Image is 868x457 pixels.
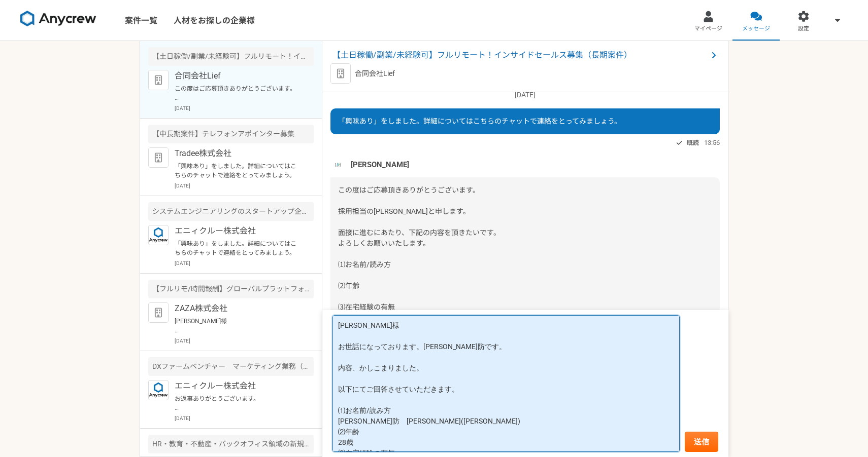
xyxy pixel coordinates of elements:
p: [DATE] [175,259,314,267]
button: 送信 [685,432,718,452]
img: logo_text_blue_01.png [148,225,169,245]
p: [DATE] [175,337,314,345]
p: [DATE] [175,104,314,112]
p: 合同会社Lief [175,70,300,82]
p: [DATE] [330,90,720,100]
img: 8DqYSo04kwAAAAASUVORK5CYII= [20,11,96,27]
span: 13:56 [704,138,720,147]
span: メッセージ [742,25,770,33]
div: DXファームベンチャー マーケティング業務（クリエイティブと施策実施サポート） [148,357,314,376]
p: 「興味あり」をしました。詳細についてはこちらのチャットで連絡をとってみましょう。 [175,162,300,180]
span: 「興味あり」をしました。詳細についてはこちらのチャットで連絡をとってみましょう。 [338,117,621,125]
img: default_org_logo-42cde973f59100197ec2c8e796e4974ac8490bb5b08a0eb061ff975e4574aa76.png [148,70,169,90]
p: お返事ありがとうございます。 [DATE]15:00にてご調整させていただきました。 また職務経歴も資料にてアップロードさせていただきました。 以上、ご確認の程よろしくお願いいたします。 [175,394,300,412]
img: logo_text_blue_01.png [148,380,169,400]
p: 合同会社Lief [355,68,395,79]
p: ZAZA株式会社 [175,302,300,315]
div: HR・教育・不動産・バックオフィス領域の新規事業 0→1で事業を立ち上げたい方 [148,435,314,453]
p: [PERSON_NAME]様 お世話になっております。[PERSON_NAME]防です。 こちらこそお返事ありがとうございます。 内容、かしこまりました。 ①に関して、以下日時にてご調整させてい... [175,317,300,335]
span: 【土日稼働/副業/未経験可】フルリモート！インサイドセールス募集（長期案件） [332,49,708,61]
div: システムエンジニアリングのスタートアップ企業 生成AIの新規事業のセールスを募集 [148,202,314,221]
div: 【中長期案件】テレフォンアポインター募集 [148,125,314,143]
span: 既読 [687,137,699,149]
span: マイページ [694,25,722,33]
span: この度はご応募頂きありがとうございます。 採用担当の[PERSON_NAME]と申します。 面接に進むにあたり、下記の内容を頂きたいです。 よろしくお願いいたします。 ⑴お名前/読み方 ⑵年齢 ... [338,186,517,375]
p: [DATE] [175,182,314,189]
div: 【フルリモ/時間報酬】グローバルプラットフォームのカスタマーサクセス急募！ [148,280,314,298]
p: [DATE] [175,414,314,422]
p: この度はご応募頂きありがとうございます。 採用担当の[PERSON_NAME]と申します。 面接に進むにあたり、下記の内容を頂きたいです。 よろしくお願いいたします。 ⑴お名前/読み方 ⑵年齢 ... [175,84,300,102]
img: unnamed.png [330,157,346,172]
span: [PERSON_NAME] [351,159,409,170]
textarea: [PERSON_NAME]様 お世話になっております。[PERSON_NAME]防です。 内容、かしこまりました。 以下にてご回答させていただきます。 ⑴お名前/読み方 [PERSON_NAME... [332,315,680,452]
p: Tradee株式会社 [175,147,300,160]
img: default_org_logo-42cde973f59100197ec2c8e796e4974ac8490bb5b08a0eb061ff975e4574aa76.png [148,147,169,168]
img: default_org_logo-42cde973f59100197ec2c8e796e4974ac8490bb5b08a0eb061ff975e4574aa76.png [148,302,169,323]
p: エニィクルー株式会社 [175,380,300,392]
div: 【土日稼働/副業/未経験可】フルリモート！インサイドセールス募集（長期案件） [148,47,314,66]
p: エニィクルー株式会社 [175,225,300,237]
span: 設定 [798,25,809,33]
img: default_org_logo-42cde973f59100197ec2c8e796e4974ac8490bb5b08a0eb061ff975e4574aa76.png [330,63,351,84]
p: 「興味あり」をしました。詳細についてはこちらのチャットで連絡をとってみましょう。 [175,239,300,257]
